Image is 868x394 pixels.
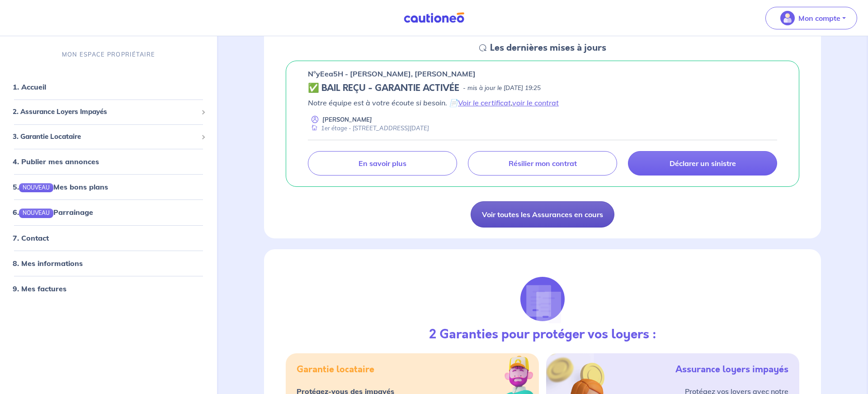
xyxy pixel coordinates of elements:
[13,132,198,142] span: 3. Garantie Locataire
[458,98,511,107] a: Voir le certificat
[4,103,213,121] div: 2. Assurance Loyers Impayés
[4,128,213,146] div: 3. Garantie Locataire
[297,364,374,375] h5: Garantie locataire
[359,159,406,168] p: En savoir plus
[463,84,541,93] p: - mis à jour le [DATE] 19:25
[4,280,213,298] div: 9. Mes factures
[13,182,108,191] a: 5.NOUVEAUMes bons plans
[13,259,83,268] a: 8. Mes informations
[308,151,457,176] a: En savoir plus
[13,157,99,166] a: 4. Publier mes annonces
[308,97,777,108] p: Notre équipe est à votre écoute si besoin. 📄 ,
[13,233,49,242] a: 7. Contact
[518,275,567,323] img: justif-loupe
[308,83,777,94] div: state: CONTRACT-VALIDATED, Context: NEW,CHOOSE-CERTIFICATE,RELATIONSHIP,LESSOR-DOCUMENTS
[308,124,429,133] div: 1er étage - [STREET_ADDRESS][DATE]
[468,151,617,176] a: Résilier mon contrat
[4,229,213,247] div: 7. Contact
[308,83,459,94] h5: ✅ BAIL REÇU - GARANTIE ACTIVÉE
[62,50,155,59] p: MON ESPACE PROPRIÉTAIRE
[400,12,468,24] img: Cautioneo
[4,178,213,196] div: 5.NOUVEAUMes bons plans
[628,151,777,176] a: Déclarer un sinistre
[308,68,476,79] p: n°yEea5H - [PERSON_NAME], [PERSON_NAME]
[670,159,736,168] p: Déclarer un sinistre
[4,78,213,96] div: 1. Accueil
[13,107,198,117] span: 2. Assurance Loyers Impayés
[780,11,795,25] img: illu_account_valid_menu.svg
[490,43,606,53] h5: Les dernières mises à jours
[4,152,213,171] div: 4. Publier mes annonces
[509,159,577,168] p: Résilier mon contrat
[13,82,46,91] a: 1. Accueil
[429,327,656,342] h3: 2 Garanties pour protéger vos loyers :
[13,284,66,293] a: 9. Mes factures
[675,364,788,375] h5: Assurance loyers impayés
[765,7,857,29] button: illu_account_valid_menu.svgMon compte
[512,98,559,107] a: voir le contrat
[798,13,840,24] p: Mon compte
[4,254,213,272] div: 8. Mes informations
[4,203,213,221] div: 6.NOUVEAUParrainage
[471,201,614,228] a: Voir toutes les Assurances en cours
[13,208,93,217] a: 6.NOUVEAUParrainage
[322,115,372,124] p: [PERSON_NAME]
